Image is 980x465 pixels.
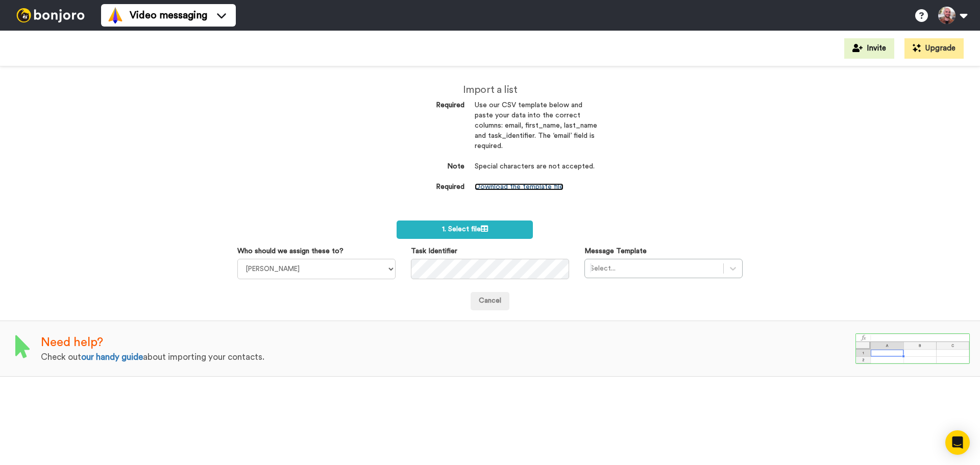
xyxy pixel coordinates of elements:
[383,84,597,95] h2: Import a list
[475,183,563,190] a: Download the template file
[442,226,488,233] span: 1. Select file
[237,246,344,256] label: Who should we assign these to?
[107,7,124,23] img: vm-color.svg
[81,353,143,361] a: our handy guide
[41,351,855,363] div: Check out about importing your contacts.
[471,292,509,310] a: Cancel
[41,334,855,351] div: Need help?
[411,246,457,256] label: Task Identifier
[844,38,894,59] button: Invite
[383,101,464,111] dt: Required
[475,101,597,162] dd: Use our CSV template below and paste your data into the correct columns: email, first_name, last_...
[12,8,89,22] img: bj-logo-header-white.svg
[383,182,464,192] dt: Required
[945,430,970,455] div: Open Intercom Messenger
[475,162,597,182] dd: Special characters are not accepted.
[130,8,207,22] span: Video messaging
[904,38,964,59] button: Upgrade
[383,162,464,172] dt: Note
[584,246,647,256] label: Message Template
